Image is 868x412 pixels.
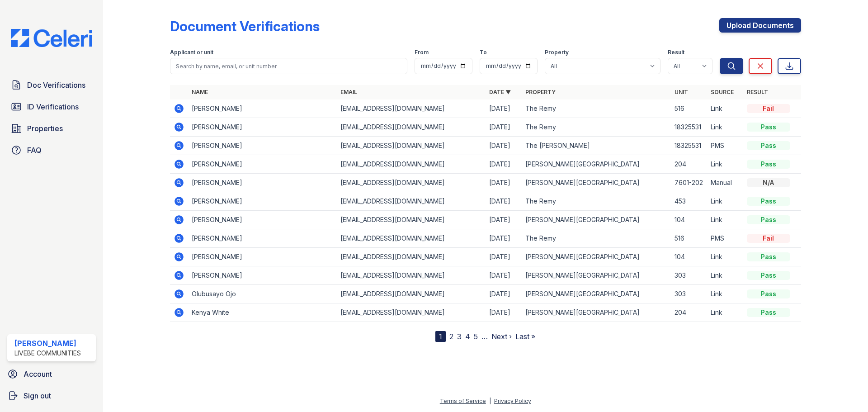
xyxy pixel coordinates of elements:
td: [EMAIL_ADDRESS][DOMAIN_NAME] [337,155,486,174]
td: [DATE] [486,174,522,192]
td: 104 [671,248,707,266]
td: 104 [671,211,707,229]
a: 2 [449,332,453,341]
td: [EMAIL_ADDRESS][DOMAIN_NAME] [337,211,486,229]
td: [PERSON_NAME] [188,155,337,174]
td: [PERSON_NAME] [188,118,337,137]
td: 453 [671,192,707,211]
div: [PERSON_NAME] [14,338,81,349]
td: [DATE] [486,99,522,118]
div: LiveBe Communities [14,349,81,358]
label: Property [545,49,569,56]
td: [DATE] [486,118,522,137]
td: Link [707,211,743,229]
button: Sign out [4,387,99,405]
a: Source [711,89,734,95]
label: Applicant or unit [170,49,213,56]
div: Pass [747,252,790,261]
a: ID Verifications [7,98,96,116]
td: [PERSON_NAME][GEOGRAPHIC_DATA] [522,285,670,303]
td: Link [707,266,743,285]
a: Last » [515,332,535,341]
a: Upload Documents [719,18,801,33]
td: Link [707,285,743,303]
td: The [PERSON_NAME] [522,137,670,155]
td: [EMAIL_ADDRESS][DOMAIN_NAME] [337,229,486,248]
td: Olubusayo Ojo [188,285,337,303]
td: [PERSON_NAME] [188,266,337,285]
td: [DATE] [486,137,522,155]
td: [DATE] [486,266,522,285]
td: [PERSON_NAME][GEOGRAPHIC_DATA] [522,174,670,192]
a: Email [340,89,357,95]
td: 18325531 [671,137,707,155]
td: [PERSON_NAME] [188,192,337,211]
td: Kenya White [188,303,337,322]
td: Link [707,155,743,174]
label: To [480,49,487,56]
a: Result [747,89,768,95]
div: Pass [747,215,790,224]
div: Fail [747,234,790,243]
img: CE_Logo_Blue-a8612792a0a2168367f1c8372b55b34899dd931a85d93a1a3d3e32e68fde9ad4.png [4,29,99,47]
td: [EMAIL_ADDRESS][DOMAIN_NAME] [337,266,486,285]
a: Terms of Service [440,398,486,404]
td: 204 [671,155,707,174]
td: [DATE] [486,248,522,266]
td: 18325531 [671,118,707,137]
div: Pass [747,123,790,132]
td: [PERSON_NAME] [188,211,337,229]
div: Pass [747,271,790,280]
td: [EMAIL_ADDRESS][DOMAIN_NAME] [337,118,486,137]
span: … [481,331,488,342]
td: [PERSON_NAME] [188,229,337,248]
label: From [415,49,429,56]
td: Link [707,192,743,211]
td: [DATE] [486,192,522,211]
div: Document Verifications [170,18,320,34]
td: [DATE] [486,155,522,174]
a: Privacy Policy [494,398,531,404]
td: 303 [671,285,707,303]
td: 516 [671,229,707,248]
td: 7601-202 [671,174,707,192]
div: | [489,398,491,404]
a: Date ▼ [489,89,511,95]
a: Doc Verifications [7,76,96,94]
td: [PERSON_NAME][GEOGRAPHIC_DATA] [522,155,670,174]
td: [EMAIL_ADDRESS][DOMAIN_NAME] [337,174,486,192]
td: Manual [707,174,743,192]
td: 516 [671,99,707,118]
td: [EMAIL_ADDRESS][DOMAIN_NAME] [337,285,486,303]
td: PMS [707,137,743,155]
span: Properties [27,123,63,134]
div: Pass [747,308,790,317]
td: [DATE] [486,229,522,248]
td: [EMAIL_ADDRESS][DOMAIN_NAME] [337,248,486,266]
a: 4 [465,332,470,341]
td: The Remy [522,229,670,248]
td: 303 [671,266,707,285]
div: Pass [747,160,790,169]
td: Link [707,99,743,118]
td: Link [707,303,743,322]
td: [EMAIL_ADDRESS][DOMAIN_NAME] [337,192,486,211]
input: Search by name, email, or unit number [170,58,407,74]
a: 3 [457,332,462,341]
a: 5 [474,332,478,341]
td: The Remy [522,192,670,211]
div: Pass [747,141,790,150]
td: 204 [671,303,707,322]
a: Name [192,89,208,95]
td: [PERSON_NAME][GEOGRAPHIC_DATA] [522,266,670,285]
td: [EMAIL_ADDRESS][DOMAIN_NAME] [337,99,486,118]
td: [EMAIL_ADDRESS][DOMAIN_NAME] [337,303,486,322]
td: The Remy [522,118,670,137]
td: [PERSON_NAME] [188,248,337,266]
td: PMS [707,229,743,248]
div: Fail [747,104,790,113]
a: Properties [7,119,96,137]
td: [PERSON_NAME][GEOGRAPHIC_DATA] [522,303,670,322]
td: [DATE] [486,285,522,303]
div: N/A [747,178,790,187]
